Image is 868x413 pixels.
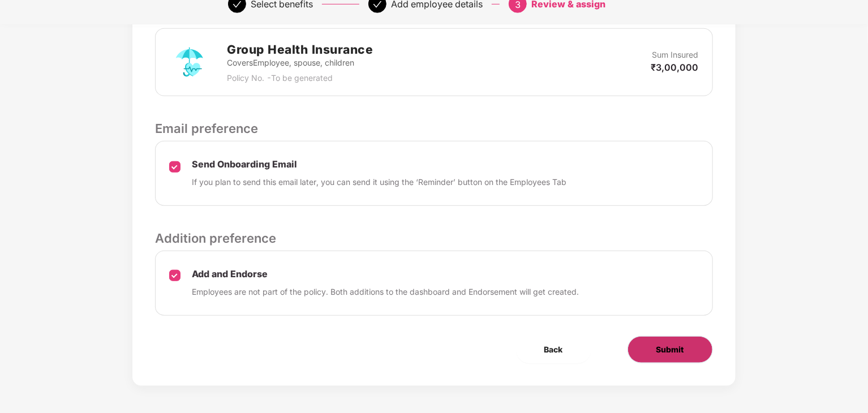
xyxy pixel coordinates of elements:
button: Back [516,336,591,363]
p: Covers Employee, spouse, children [227,57,373,69]
button: Submit [628,336,713,363]
p: Add and Endorse [192,268,579,280]
p: Sum Insured [652,49,699,61]
p: Email preference [155,119,712,138]
p: If you plan to send this email later, you can send it using the ‘Reminder’ button on the Employee... [192,176,566,188]
p: Employees are not part of the policy. Both additions to the dashboard and Endorsement will get cr... [192,286,579,298]
p: Send Onboarding Email [192,158,566,170]
span: Submit [656,343,684,356]
p: ₹3,00,000 [651,61,699,74]
img: svg+xml;base64,PHN2ZyB4bWxucz0iaHR0cDovL3d3dy53My5vcmcvMjAwMC9zdmciIHdpZHRoPSI3MiIgaGVpZ2h0PSI3Mi... [169,42,210,83]
p: Addition preference [155,229,712,248]
h2: Group Health Insurance [227,40,373,59]
span: Back [544,343,563,356]
p: Policy No. - To be generated [227,72,373,84]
